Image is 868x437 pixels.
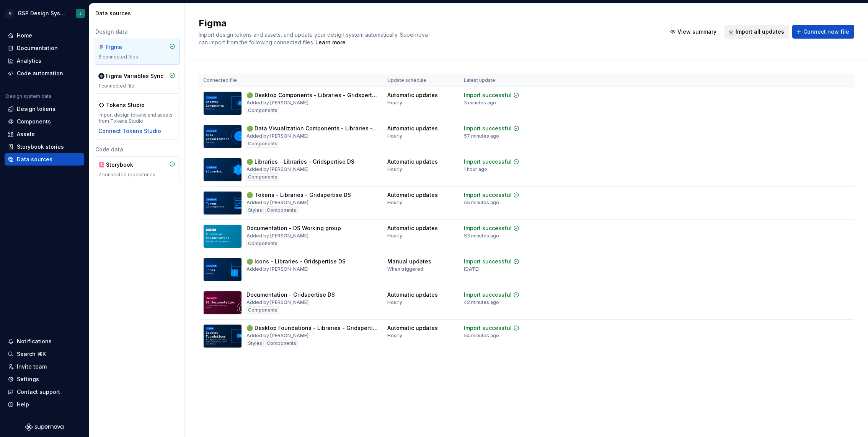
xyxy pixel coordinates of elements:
div: Home [17,32,32,39]
div: Import successful [464,158,512,166]
div: Import successful [464,324,512,332]
a: Invite team [5,361,84,373]
div: Import design tokens and assets from Tokens Studio [98,112,175,124]
div: Components [17,118,51,125]
span: Import design tokens and assets, and update your design system automatically. Supernova can impor... [199,31,429,45]
div: 1 hour ago [464,166,487,172]
div: 55 minutes ago [464,200,499,206]
div: Code data [94,146,180,153]
th: Connected file [199,74,383,87]
div: Data sources [95,10,181,17]
div: Help [17,401,29,408]
div: Storybook [106,161,143,169]
div: 57 minutes ago [464,133,499,139]
div: Added by [PERSON_NAME] [246,200,308,206]
button: Help [5,398,84,411]
div: Analytics [17,57,41,65]
div: Automatic updates [387,91,438,99]
div: Storybook stories [17,143,64,151]
div: Import successful [464,291,512,299]
div: 🟢 Data Visualization Components - Libraries - Gridspertise DS [246,125,378,132]
span: Connect new file [803,28,849,36]
div: Automatic updates [387,324,438,332]
h2: Figma [199,17,657,29]
div: Data sources [17,156,52,163]
div: Components [246,173,279,181]
span: Import all updates [736,28,784,36]
div: Hourly [387,299,402,305]
div: Components [246,107,279,114]
div: Design data [94,28,180,36]
button: Notifications [5,335,84,348]
button: Connect Tokens Studio [98,127,161,135]
div: Styles [246,206,264,214]
div: J [79,10,82,16]
button: View summary [666,25,721,39]
div: G [5,9,15,18]
div: 2 connected repositories [98,172,175,178]
div: Design system data [6,93,51,99]
div: 42 minutes ago [464,299,499,305]
div: 53 minutes ago [464,233,499,239]
div: 🟢 Desktop Components - Libraries - Gridspertise DS [246,91,378,99]
a: Assets [5,128,84,140]
div: Styles [246,340,264,347]
div: When triggered [387,266,423,272]
div: Added by [PERSON_NAME] [246,333,308,339]
a: Code automation [5,67,84,80]
div: Figma Variables Sync [106,72,163,80]
a: Learn more [315,39,346,46]
div: Import successful [464,91,512,99]
div: 🟢 Tokens - Libraries - Gridspertise DS [246,191,351,199]
a: Tokens StudioImport design tokens and assets from Tokens StudioConnect Tokens Studio [94,97,180,140]
div: 🟢 Libraries - Libraries - Gridspertise DS [246,158,354,166]
div: 1 connected file [98,83,175,89]
div: Hourly [387,133,402,139]
div: Added by [PERSON_NAME] [246,299,308,305]
div: Added by [PERSON_NAME] [246,100,308,106]
div: Automatic updates [387,191,438,199]
button: Search ⌘K [5,348,84,360]
div: Invite team [17,363,47,370]
div: Import successful [464,191,512,199]
button: Connect new file [792,25,854,39]
svg: Supernova Logo [25,423,64,431]
a: Figma8 connected files [94,39,180,65]
a: Home [5,29,84,42]
div: Automatic updates [387,291,438,299]
div: Automatic updates [387,125,438,132]
div: Import successful [464,125,512,132]
div: 🟢 Desktop Foundations - Libraries - Gridspertise DS [246,324,378,332]
div: Import successful [464,224,512,232]
div: Automatic updates [387,158,438,166]
div: 54 minutes ago [464,333,499,339]
a: Analytics [5,55,84,67]
div: Hourly [387,100,402,106]
div: 8 connected files [98,54,175,60]
div: Tokens Studio [106,101,145,109]
div: Manual updates [387,258,431,265]
div: Documentation - DS Working group [246,224,341,232]
a: Storybook stories [5,141,84,153]
div: Components [265,340,298,347]
div: GSP Design System [18,10,67,17]
div: Notifications [17,338,52,345]
div: Added by [PERSON_NAME] [246,133,308,139]
a: Figma Variables Sync1 connected file [94,68,180,94]
div: Import successful [464,258,512,265]
div: Components [265,206,298,214]
span: View summary [677,28,716,36]
div: Hourly [387,333,402,339]
a: Components [5,115,84,128]
div: Code automation [17,70,63,77]
div: Documentation - Gridspertise DS [246,291,335,299]
a: Design tokens [5,103,84,115]
a: Settings [5,373,84,385]
div: Documentation [17,44,58,52]
div: Added by [PERSON_NAME] [246,266,308,272]
div: Contact support [17,388,60,396]
div: Added by [PERSON_NAME] [246,233,308,239]
th: Latest update [459,74,539,87]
